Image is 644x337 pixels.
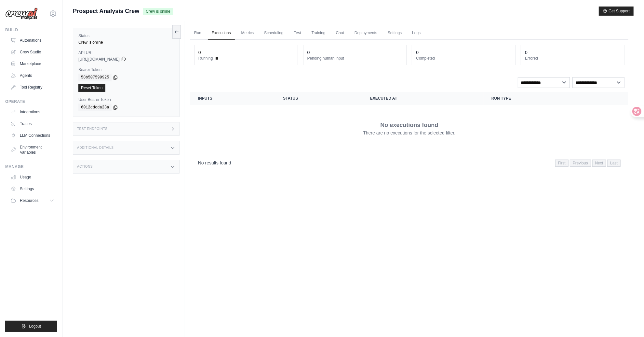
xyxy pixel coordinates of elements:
[190,92,628,171] section: Crew executions table
[384,26,406,40] a: Settings
[5,7,38,20] img: Logo
[525,56,620,61] dt: Errored
[8,70,57,81] a: Agents
[8,172,57,182] a: Usage
[20,198,38,203] span: Resources
[78,84,105,92] a: Reset Token
[308,26,329,40] a: Training
[73,7,139,16] span: Prospect Analysis Crew
[198,160,231,166] p: No results found
[307,56,403,61] dt: Pending human input
[484,92,584,105] th: Run Type
[416,49,419,56] div: 0
[78,67,174,72] label: Bearer Token
[190,26,205,40] a: Run
[78,40,174,45] div: Crew is online
[8,195,57,206] button: Resources
[525,49,528,56] div: 0
[190,154,628,171] nav: Pagination
[77,146,114,150] h3: Additional Details
[8,35,57,46] a: Automations
[78,50,174,55] label: API URL
[8,142,57,158] a: Environment Variables
[78,74,112,81] code: 58b507599925
[408,26,424,40] a: Logs
[555,160,621,167] nav: Pagination
[5,321,57,332] button: Logout
[78,33,174,38] label: Status
[143,8,173,15] span: Crew is online
[260,26,287,40] a: Scheduling
[8,184,57,194] a: Settings
[78,57,120,62] span: [URL][DOMAIN_NAME]
[5,99,57,104] div: Operate
[8,107,57,117] a: Integrations
[8,82,57,92] a: Tool Registry
[570,160,591,167] span: Previous
[555,160,569,167] span: First
[237,26,258,40] a: Metrics
[5,164,57,169] div: Manage
[198,56,213,61] span: Running
[363,130,455,136] p: There are no executions for the selected filter.
[78,97,174,102] label: User Bearer Token
[416,56,511,61] dt: Completed
[208,26,235,40] a: Executions
[190,92,275,105] th: Inputs
[77,165,93,169] h3: Actions
[307,49,310,56] div: 0
[332,26,348,40] a: Chat
[77,127,108,131] h3: Test Endpoints
[29,324,41,329] span: Logout
[599,7,634,16] button: Get Support
[78,104,112,111] code: 6012cdcda23a
[8,130,57,141] a: LLM Connections
[8,59,57,69] a: Marketplace
[5,27,57,33] div: Build
[198,49,201,56] div: 0
[607,160,621,167] span: Last
[362,92,484,105] th: Executed at
[351,26,381,40] a: Deployments
[380,120,438,130] p: No executions found
[592,160,606,167] span: Next
[290,26,305,40] a: Test
[275,92,362,105] th: Status
[8,47,57,57] a: Crew Studio
[8,119,57,129] a: Traces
